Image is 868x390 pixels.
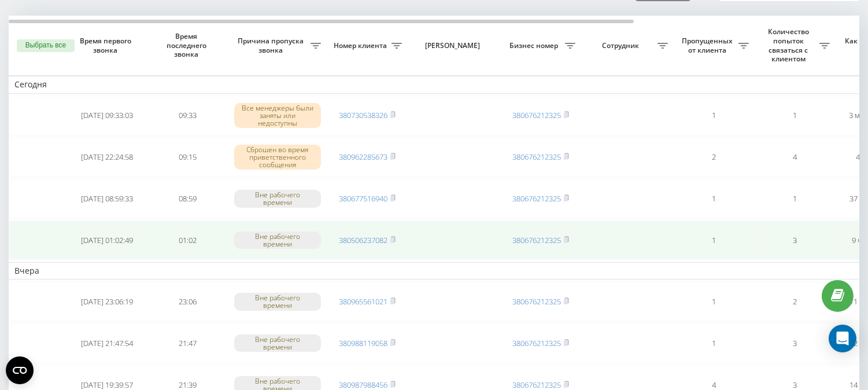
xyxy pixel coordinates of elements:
[339,380,387,390] a: 380987988456
[339,296,387,307] a: 380965561021
[829,325,856,352] div: Open Intercom Messenger
[147,96,228,135] td: 09:33
[755,96,836,135] td: 1
[339,152,387,162] a: 380962285673
[674,179,755,218] td: 1
[506,41,565,50] span: Бизнес номер
[339,338,387,348] a: 380988119058
[76,36,138,54] span: Время первого звонка
[339,110,387,120] a: 380730538326
[512,296,561,307] a: 380676212325
[512,152,561,162] a: 380676212325
[755,220,836,260] td: 3
[234,293,321,310] div: Вне рабочего времени
[147,179,228,218] td: 08:59
[512,338,561,348] a: 380676212325
[234,36,311,54] span: Причина пропуска звонка
[147,220,228,260] td: 01:02
[755,179,836,218] td: 1
[234,103,321,128] div: Все менеджеры были заняты или недоступны
[147,282,228,321] td: 23:06
[760,27,819,63] span: Количество попыток связаться с клиентом
[755,323,836,363] td: 3
[418,41,490,50] span: [PERSON_NAME]
[755,138,836,177] td: 4
[6,356,34,384] button: Open CMP widget
[674,282,755,321] td: 1
[339,235,387,245] a: 380506237082
[679,36,738,54] span: Пропущенных от клиента
[674,220,755,260] td: 1
[67,179,147,218] td: [DATE] 08:59:33
[147,323,228,363] td: 21:47
[674,323,755,363] td: 1
[67,96,147,135] td: [DATE] 09:33:03
[234,145,321,170] div: Сброшен во время приветственного сообщения
[755,282,836,321] td: 2
[512,110,561,120] a: 380676212325
[587,41,658,50] span: Сотрудник
[333,41,391,50] span: Номер клиента
[17,39,75,52] button: Выбрать все
[67,282,147,321] td: [DATE] 23:06:19
[674,138,755,177] td: 2
[67,220,147,260] td: [DATE] 01:02:49
[67,323,147,363] td: [DATE] 21:47:54
[512,235,561,245] a: 380676212325
[512,193,561,204] a: 380676212325
[234,231,321,249] div: Вне рабочего времени
[234,190,321,207] div: Вне рабочего времени
[147,138,228,177] td: 09:15
[512,380,561,390] a: 380676212325
[67,138,147,177] td: [DATE] 22:24:58
[674,96,755,135] td: 1
[339,193,387,204] a: 380677516940
[157,32,219,59] span: Время последнего звонка
[234,334,321,352] div: Вне рабочего времени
